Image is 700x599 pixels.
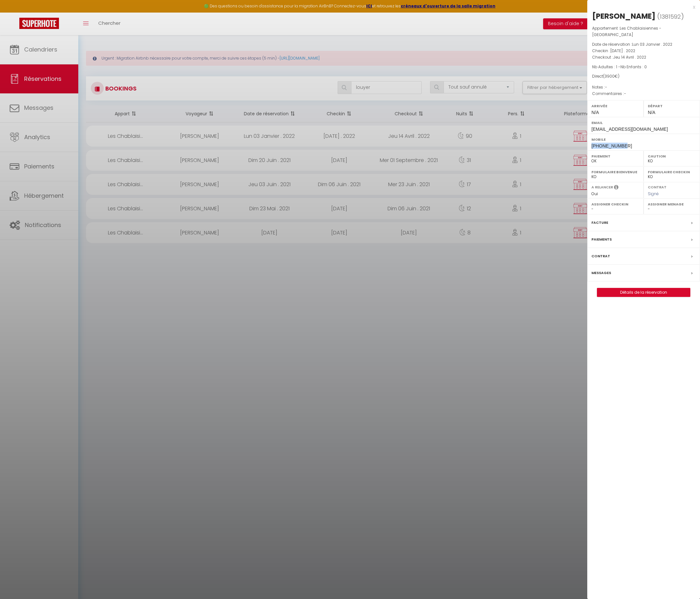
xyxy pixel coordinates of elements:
i: Sélectionner OUI si vous souhaiter envoyer les séquences de messages post-checkout [614,185,618,192]
label: Formulaire Bienvenue [591,169,639,175]
label: Paiements [591,236,612,243]
span: - [605,84,607,90]
label: Arrivée [591,103,639,109]
label: Assigner Checkin [591,201,639,207]
label: Contrat [648,185,666,189]
p: Appartement : [592,25,695,38]
p: Checkin : [592,48,695,54]
div: x [587,3,695,11]
label: A relancer [591,185,613,190]
button: Détails de la réservation [597,288,690,297]
span: Nb Enfants : 0 [620,64,647,70]
span: Lun 03 Janvier . 2022 [632,42,672,47]
p: Checkout : [592,54,695,61]
label: Facture [591,219,608,226]
label: Mobile [591,136,696,143]
span: N/A [648,110,655,115]
button: Ouvrir le widget de chat LiveChat [5,3,24,22]
span: Nb Adultes : 1 - [592,64,647,70]
span: N/A [591,110,599,115]
span: ( €) [603,73,619,79]
div: [PERSON_NAME] [592,11,656,21]
span: [EMAIL_ADDRESS][DOMAIN_NAME] [591,127,668,132]
span: 1381592 [660,13,681,21]
label: Départ [648,103,696,109]
p: Notes : [592,84,695,90]
label: Messages [591,270,611,276]
span: [PHONE_NUMBER] [591,143,632,148]
span: Les Chablaisiennes - [GEOGRAPHIC_DATA] [592,25,661,37]
span: Jeu 14 Avril . 2022 [613,54,646,60]
span: - [624,91,626,96]
a: Détails de la réservation [597,288,690,297]
label: Caution [648,153,696,159]
span: 3900 [605,73,615,79]
label: Contrat [591,253,610,260]
span: Signé [648,191,659,196]
label: Paiement [591,153,639,159]
label: Assigner Menage [648,201,696,207]
p: Date de réservation : [592,41,695,48]
span: ( ) [657,12,684,21]
label: Email [591,119,696,126]
div: Direct [592,73,695,80]
label: Formulaire Checkin [648,169,696,175]
span: [DATE] . 2022 [610,48,635,53]
p: Commentaires : [592,90,695,97]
